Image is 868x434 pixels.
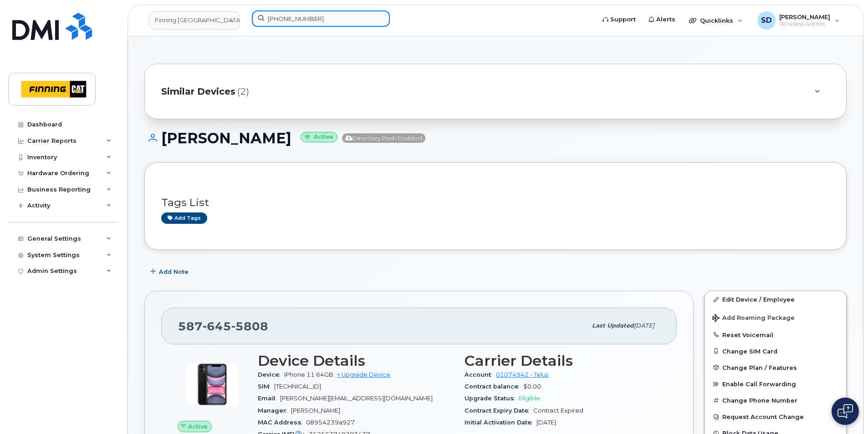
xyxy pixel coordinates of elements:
[258,419,306,426] span: MAC Address
[705,359,846,376] button: Change Plan / Features
[159,267,189,276] span: Add Note
[496,371,548,378] a: 01074942 - Telus
[342,133,425,143] span: Directory Push Enabled
[258,371,284,378] span: Device
[185,357,240,412] img: image20231002-4137094-9apcgt.jpeg
[274,383,321,390] span: [TECHNICAL_ID]
[722,381,796,388] span: Enable Call Forwarding
[280,395,433,402] span: [PERSON_NAME][EMAIL_ADDRESS][DOMAIN_NAME]
[301,132,337,142] small: Active
[705,343,846,359] button: Change SIM Card
[837,404,853,419] img: Open chat
[592,322,634,329] span: Last updated
[161,85,235,98] span: Similar Devices
[203,319,231,333] span: 645
[161,197,830,208] h3: Tags List
[306,419,355,426] span: 08954239a927
[337,371,390,378] a: + Upgrade Device
[178,319,268,333] span: 587
[144,130,847,146] h1: [PERSON_NAME]
[465,407,533,414] span: Contract Expiry Date
[237,85,249,98] span: (2)
[258,353,454,369] h3: Device Details
[722,364,797,371] span: Change Plan / Features
[523,383,541,390] span: $0.00
[258,395,280,402] span: Email
[258,407,291,414] span: Manager
[465,383,523,390] span: Contract balance
[465,419,536,426] span: Initial Activation Date
[231,319,268,333] span: 5808
[536,419,556,426] span: [DATE]
[705,308,846,327] button: Add Roaming Package
[705,376,846,392] button: Enable Call Forwarding
[705,409,846,425] button: Request Account Change
[188,422,208,431] span: Active
[705,291,846,308] a: Edit Device / Employee
[634,322,654,329] span: [DATE]
[161,212,207,224] a: Add tags
[519,395,540,402] span: Eligible
[144,263,196,280] button: Add Note
[284,371,333,378] span: iPhone 11 64GB
[465,371,496,378] span: Account
[465,395,519,402] span: Upgrade Status
[258,383,274,390] span: SIM
[705,392,846,409] button: Change Phone Number
[291,407,340,414] span: [PERSON_NAME]
[712,314,795,323] span: Add Roaming Package
[533,407,583,414] span: Contract Expired
[705,327,846,343] button: Reset Voicemail
[465,353,660,369] h3: Carrier Details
